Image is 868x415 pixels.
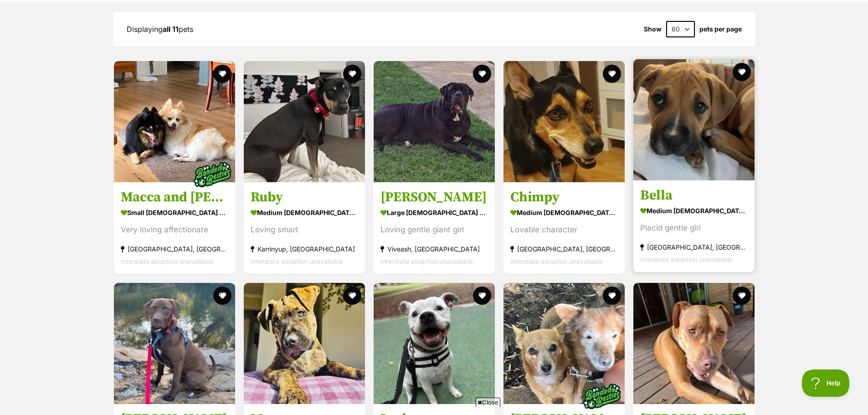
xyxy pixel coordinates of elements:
[733,287,751,305] button: favourite
[510,189,618,206] h3: Chimpy
[640,204,748,217] div: medium [DEMOGRAPHIC_DATA] Dog
[213,65,231,83] button: favourite
[213,287,231,305] button: favourite
[374,283,495,404] img: Junior
[114,283,235,404] img: Rizzo
[503,61,625,182] img: Chimpy
[603,65,621,83] button: favourite
[510,224,618,236] div: Lovable character
[244,283,365,404] img: Moose
[121,224,228,236] div: Very loving affectionate
[640,187,748,204] h3: Bella
[121,189,228,206] h3: Macca and [PERSON_NAME]
[640,241,748,253] div: [GEOGRAPHIC_DATA], [GEOGRAPHIC_DATA]
[644,26,662,33] span: Show
[251,189,358,206] h3: Ruby
[251,257,343,265] span: Interstate adoption unavailable
[503,182,625,274] a: Chimpy medium [DEMOGRAPHIC_DATA] Dog Lovable character [GEOGRAPHIC_DATA], [GEOGRAPHIC_DATA] Inter...
[380,189,488,206] h3: [PERSON_NAME]
[640,222,748,234] div: Placid gentle girl
[503,283,625,404] img: Lucius and Libo
[633,59,755,180] img: Bella
[699,26,742,33] label: pets per page
[476,398,500,407] span: Close
[121,243,228,255] div: [GEOGRAPHIC_DATA], [GEOGRAPHIC_DATA]
[380,257,473,265] span: Interstate adoption unavailable
[244,182,365,274] a: Ruby medium [DEMOGRAPHIC_DATA] Dog Loving smart Karrinyup, [GEOGRAPHIC_DATA] Interstate adoption ...
[380,243,488,255] div: Viveash, [GEOGRAPHIC_DATA]
[121,257,213,265] span: Interstate adoption unavailable
[380,224,488,236] div: Loving gentle giant girl
[802,369,850,397] iframe: Help Scout Beacon - Open
[251,206,358,219] div: medium [DEMOGRAPHIC_DATA] Dog
[251,224,358,236] div: Loving smart
[244,61,365,182] img: Ruby
[374,61,495,182] img: Kira
[733,63,751,81] button: favourite
[633,283,755,404] img: Charlie
[343,65,361,83] button: favourite
[510,257,603,265] span: Interstate adoption unavailable
[121,206,228,219] div: small [DEMOGRAPHIC_DATA] Dog
[640,256,733,263] span: Interstate adoption unavailable
[374,182,495,274] a: [PERSON_NAME] large [DEMOGRAPHIC_DATA] Dog Loving gentle giant girl Viveash, [GEOGRAPHIC_DATA] In...
[380,206,488,219] div: large [DEMOGRAPHIC_DATA] Dog
[114,182,235,274] a: Macca and [PERSON_NAME] small [DEMOGRAPHIC_DATA] Dog Very loving affectionate [GEOGRAPHIC_DATA], ...
[510,243,618,255] div: [GEOGRAPHIC_DATA], [GEOGRAPHIC_DATA]
[190,152,235,197] img: bonded besties
[603,287,621,305] button: favourite
[163,25,179,34] strong: all 11
[343,287,361,305] button: favourite
[114,61,235,182] img: Macca and Monty
[251,243,358,255] div: Karrinyup, [GEOGRAPHIC_DATA]
[633,180,755,272] a: Bella medium [DEMOGRAPHIC_DATA] Dog Placid gentle girl [GEOGRAPHIC_DATA], [GEOGRAPHIC_DATA] Inter...
[127,25,193,34] span: Displaying pets
[510,206,618,219] div: medium [DEMOGRAPHIC_DATA] Dog
[473,287,491,305] button: favourite
[473,65,491,83] button: favourite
